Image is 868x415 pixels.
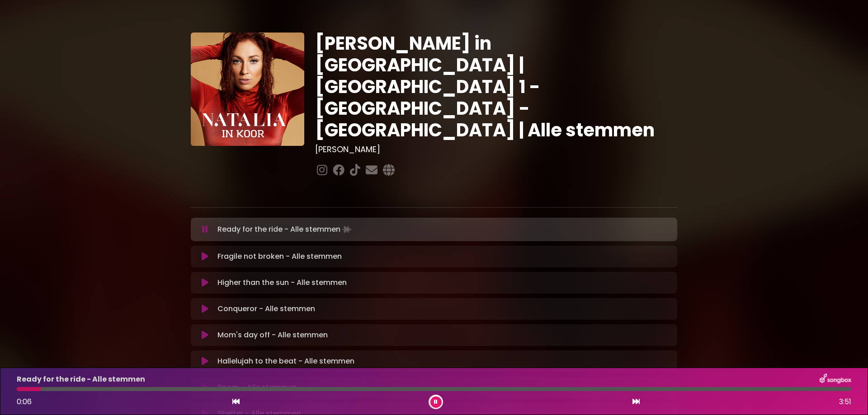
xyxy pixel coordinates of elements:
p: Conqueror - Alle stemmen [217,303,315,314]
p: Higher than the sun - Alle stemmen [217,277,347,288]
h1: [PERSON_NAME] in [GEOGRAPHIC_DATA] | [GEOGRAPHIC_DATA] 1 - [GEOGRAPHIC_DATA] - [GEOGRAPHIC_DATA] ... [315,33,677,141]
p: Hallelujah to the beat - Alle stemmen [217,356,354,367]
p: Ready for the ride - Alle stemmen [217,223,353,236]
h3: [PERSON_NAME] [315,145,677,154]
p: Mom's day off - Alle stemmen [217,330,328,340]
span: 3:51 [839,396,851,407]
span: 0:06 [17,396,32,407]
p: Ready for the ride - Alle stemmen [17,374,145,385]
img: waveform4.gif [340,223,353,236]
img: songbox-logo-white.png [820,373,851,385]
img: YTVS25JmS9CLUqXqkEhs [191,33,304,146]
p: Fragile not broken - Alle stemmen [217,251,342,262]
